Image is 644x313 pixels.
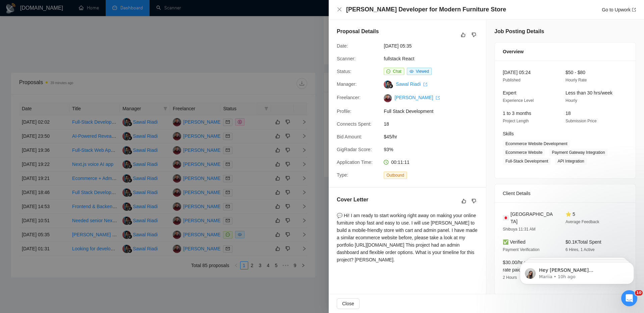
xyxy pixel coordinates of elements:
[503,111,531,116] span: 1 to 3 months
[384,146,484,153] span: 93%
[503,214,509,222] img: 🇯🇵
[566,111,571,116] span: 18
[337,212,478,263] div: 💬 Hi! I am ready to start working right away on making your online furniture shop fast and easy t...
[337,27,379,36] h5: Proposal Details
[460,197,468,205] button: like
[470,31,478,39] button: dislike
[632,8,636,12] span: export
[410,69,414,73] span: eye
[566,247,595,252] span: 6 Hires, 1 Active
[566,90,612,96] span: Less than 30 hrs/week
[503,131,514,136] span: Skills
[602,7,636,12] a: Go to Upworkexport
[342,300,354,307] span: Close
[337,196,368,204] h5: Cover Letter
[461,32,466,38] span: like
[503,119,529,123] span: Project Length
[384,160,388,165] span: clock-circle
[337,69,352,74] span: Status:
[503,70,531,75] span: [DATE] 05:24
[384,133,484,140] span: $45/hr
[503,140,570,147] span: Ecommerce Website Development
[388,84,393,88] img: gigradar-bm.png
[337,43,348,49] span: Date:
[503,275,517,280] span: 2 Hours
[503,78,521,82] span: Published
[566,220,599,224] span: Average Feedback
[337,147,372,152] span: GigRadar Score:
[384,172,407,179] span: Outbound
[337,121,372,127] span: Connects Spent:
[436,96,440,100] span: export
[384,42,484,50] span: [DATE] 05:35
[386,69,390,73] span: message
[396,81,427,87] a: Sawal Riadi export
[503,98,534,103] span: Experience Level
[346,5,506,14] h4: [PERSON_NAME] Developer for Modern Furniture Store
[337,7,342,12] span: close
[494,27,544,36] h5: Job Posting Details
[503,90,516,96] span: Expert
[459,31,467,39] button: like
[503,247,539,252] span: Payment Verification
[470,197,478,205] button: dislike
[416,69,429,74] span: Viewed
[423,82,427,86] span: export
[337,7,342,12] button: Close
[549,149,607,156] span: Payment Gateway Integration
[503,260,546,272] span: $30.00/hr avg hourly rate paid
[503,227,535,232] span: Shibuya 11:31 AM
[621,290,637,306] iframe: Intercom live chat
[337,81,357,87] span: Manager:
[472,198,476,204] span: dislike
[337,109,352,114] span: Profile:
[384,56,414,61] a: fullstack React
[510,248,644,295] iframe: Intercom notifications message
[462,198,466,204] span: like
[337,95,361,100] span: Freelancer:
[566,78,587,82] span: Hourly Rate
[337,56,356,61] span: Scanner:
[337,160,373,165] span: Application Time:
[511,210,555,225] span: [GEOGRAPHIC_DATA]
[635,290,643,296] span: 10
[384,108,484,115] span: Full Stack Development
[337,134,362,139] span: Bid Amount:
[503,184,628,202] div: Client Details
[393,69,401,74] span: Chat
[555,158,587,165] span: API Integration
[503,158,551,165] span: Full-Stack Development
[503,149,545,156] span: Ecommerce Website
[566,239,601,245] span: $0.1K Total Spent
[566,119,597,123] span: Submission Price
[472,32,476,38] span: dislike
[566,70,585,75] span: $50 - $80
[503,239,526,245] span: ✅ Verified
[566,211,575,217] span: ⭐ 5
[566,98,577,103] span: Hourly
[391,160,410,165] span: 00:11:11
[337,298,360,309] button: Close
[337,172,348,178] span: Type:
[384,94,392,102] img: c1Solt7VbwHmdfN9daG-llb3HtbK8lHyvFES2IJpurApVoU8T7FGrScjE2ec-Wjl2v
[503,48,524,55] span: Overview
[384,120,484,128] span: 18
[394,95,440,100] a: [PERSON_NAME] export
